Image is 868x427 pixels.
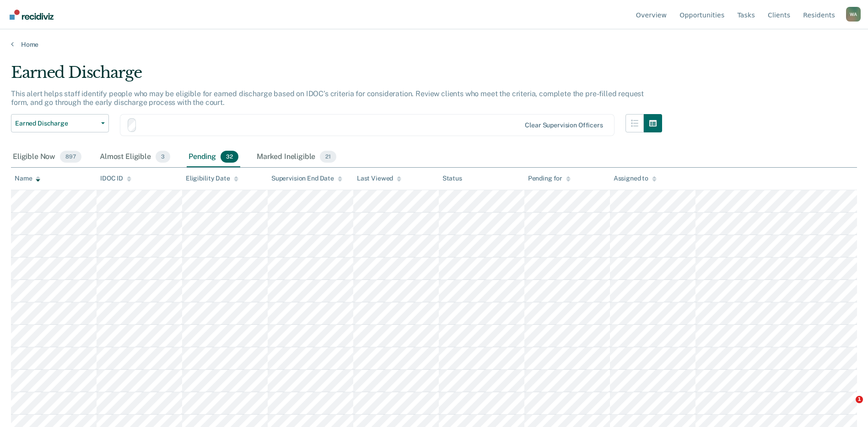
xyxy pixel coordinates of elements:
button: Profile dropdown button [846,7,861,22]
div: W A [846,7,861,22]
img: Recidiviz [10,10,54,20]
iframe: Intercom live chat [837,396,859,418]
span: 1 [856,396,863,403]
span: Earned Discharge [15,120,97,127]
div: Earned Discharge [11,63,662,89]
div: Marked Ineligible21 [255,147,338,167]
div: IDOC ID [100,175,131,182]
button: Earned Discharge [11,114,109,132]
div: Assigned to [614,175,657,182]
p: This alert helps staff identify people who may be eligible for earned discharge based on IDOC’s c... [11,89,644,107]
div: Name [15,175,40,182]
a: Home [11,40,857,49]
span: 32 [221,151,238,163]
span: 3 [156,151,170,163]
div: Pending for [528,175,571,182]
div: Eligible Now897 [11,147,83,167]
span: 21 [320,151,336,163]
span: 897 [60,151,81,163]
div: Almost Eligible3 [98,147,172,167]
div: Status [442,175,462,182]
div: Pending32 [187,147,240,167]
div: Supervision End Date [271,175,342,182]
div: Last Viewed [357,175,401,182]
div: Eligibility Date [186,175,238,182]
div: Clear supervision officers [525,121,603,129]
